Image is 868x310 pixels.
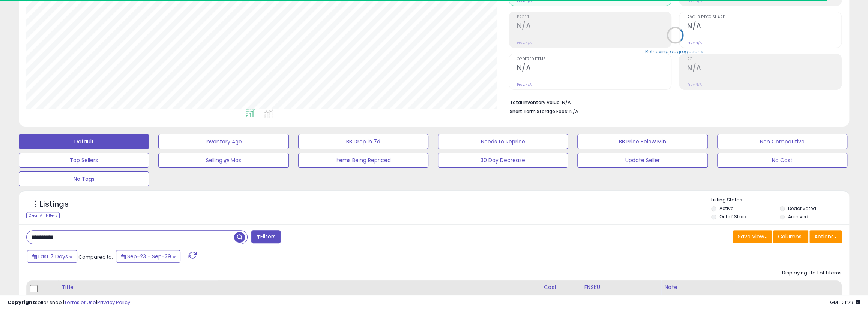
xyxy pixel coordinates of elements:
button: Last 7 Days [27,250,77,263]
button: Columns [773,230,808,243]
button: No Tags [19,171,149,186]
button: Top Sellers [19,153,149,168]
div: seller snap | | [8,299,130,306]
button: BB Price Below Min [577,134,707,149]
div: Retrieving aggregations.. [645,48,705,55]
button: Default [19,134,149,149]
button: Actions [809,230,842,243]
label: Active [719,205,733,212]
span: Sep-23 - Sep-29 [127,253,171,260]
label: Archived [788,213,808,220]
button: BB Drop in 7d [298,134,428,149]
label: Deactivated [788,205,816,212]
div: Note [664,283,838,291]
div: FNSKU [584,283,658,291]
span: Columns [778,233,802,240]
a: Terms of Use [64,299,96,306]
p: Listing States: [711,197,849,204]
div: Cost [544,283,578,291]
span: Last 7 Days [38,253,68,260]
label: Out of Stock [719,213,747,220]
button: No Cost [717,153,847,168]
button: Save View [733,230,772,243]
div: Clear All Filters [26,212,60,219]
button: Inventory Age [158,134,288,149]
button: Non Competitive [717,134,847,149]
strong: Copyright [8,299,35,306]
span: 2025-10-7 21:29 GMT [830,299,860,306]
div: Title [62,283,537,291]
a: Privacy Policy [97,299,130,306]
h5: Listings [40,199,69,210]
div: Displaying 1 to 1 of 1 items [782,270,842,277]
button: Filters [251,230,281,243]
button: Items Being Repriced [298,153,428,168]
button: Sep-23 - Sep-29 [116,250,180,263]
button: Selling @ Max [158,153,288,168]
button: 30 Day Decrease [438,153,568,168]
button: Update Seller [577,153,707,168]
span: Compared to: [78,253,113,261]
button: Needs to Reprice [438,134,568,149]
